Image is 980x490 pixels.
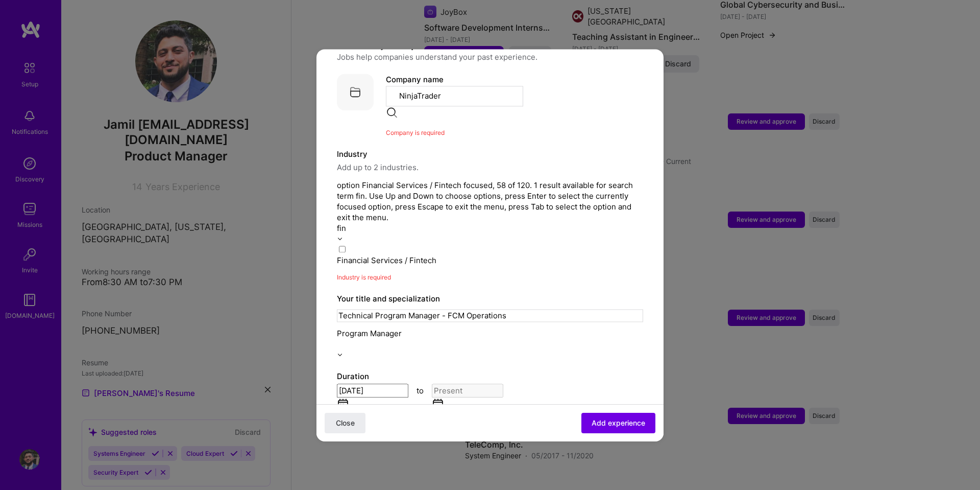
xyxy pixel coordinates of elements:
input: Present [432,384,503,398]
button: Add experience [581,412,655,433]
img: Company logo [337,74,374,110]
div: to [416,385,424,396]
label: Industry [337,148,643,160]
span: Close [336,417,355,428]
label: Company name [386,75,444,84]
input: Role name [337,309,643,322]
div: Financial Services / Fintech [337,255,643,266]
img: drop icon [337,352,343,358]
span: Company is required [386,129,445,136]
img: drop icon [337,236,343,242]
span: Add experience [592,417,645,428]
label: Duration [337,370,643,383]
input: Financial Services / Fintech [339,246,346,252]
div: Program Manager [337,328,643,339]
button: Close [325,412,365,433]
span: Add up to 2 industries. [337,161,643,174]
label: Your title and specialization [337,293,643,305]
span: Industry is required [337,273,391,281]
input: Date [337,384,408,398]
input: Search for a company... [386,86,523,106]
span: option Financial Services / Fintech focused, 58 of 120. 1 result available for search term fin. U... [337,180,633,222]
p: Jobs help companies understand your past experience. [337,51,643,63]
